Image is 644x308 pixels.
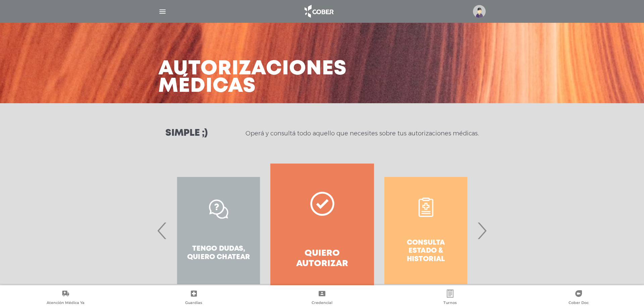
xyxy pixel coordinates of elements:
a: Credencial [258,290,386,307]
span: Next [475,212,488,249]
span: Guardias [185,300,202,306]
span: Credencial [312,300,332,306]
a: Cober Doc [515,290,643,307]
img: logo_cober_home-white.png [301,3,336,19]
a: Guardias [129,290,258,307]
h3: Autorizaciones médicas [158,60,347,95]
span: Previous [156,212,169,249]
a: Turnos [386,290,514,307]
span: Cober Doc [569,300,589,306]
img: Cober_menu-lines-white.svg [158,7,167,16]
h3: Simple ;) [165,129,208,138]
a: Atención Médica Ya [1,290,129,307]
a: Quiero autorizar [270,164,374,298]
img: profile-placeholder.svg [473,5,486,18]
span: Atención Médica Ya [47,300,85,306]
h4: Quiero autorizar [282,248,362,269]
p: Operá y consultá todo aquello que necesites sobre tus autorizaciones médicas. [246,129,479,137]
span: Turnos [443,300,457,306]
